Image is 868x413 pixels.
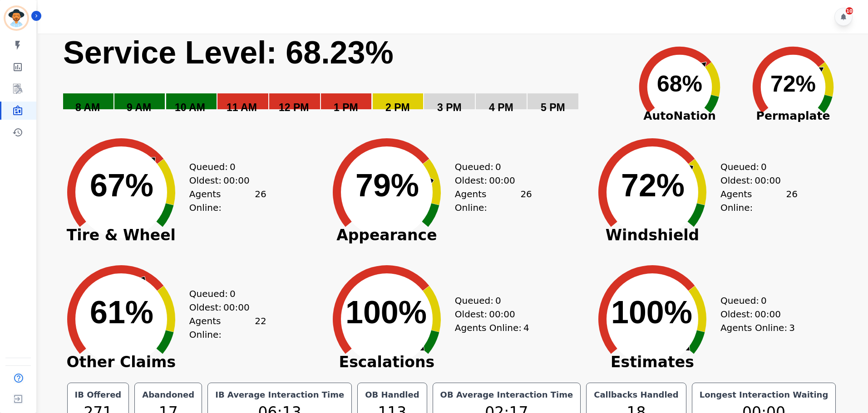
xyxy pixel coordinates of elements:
[720,174,789,187] div: Oldest:
[520,187,532,214] span: 26
[223,174,250,187] span: 00:00
[319,231,455,240] span: Appearance
[437,102,462,113] text: 3 PM
[334,102,358,113] text: 1 PM
[698,389,830,401] div: Longest Interaction Waiting
[73,389,123,401] div: IB Offered
[455,321,532,335] div: Agents Online:
[495,160,501,174] span: 0
[189,287,257,301] div: Queued:
[657,71,702,97] text: 68%
[90,168,153,203] text: 67%
[255,314,266,341] span: 22
[489,174,515,187] span: 00:00
[230,287,236,301] span: 0
[213,389,346,401] div: IB Average Interaction Time
[495,294,501,307] span: 0
[584,231,720,240] span: Windshield
[846,7,853,15] div: 10
[227,102,257,113] text: 11 AM
[127,102,151,113] text: 9 AM
[623,107,736,125] span: AutoNation
[53,358,189,367] span: Other Claims
[62,34,621,126] svg: Service Level: 0%
[761,160,767,174] span: 0
[455,187,532,214] div: Agents Online:
[319,358,455,367] span: Escalations
[755,174,781,187] span: 00:00
[761,294,767,307] span: 0
[63,35,394,70] text: Service Level: 68.23%
[75,102,100,113] text: 8 AM
[621,168,685,203] text: 72%
[5,7,27,29] img: Bordered avatar
[736,107,850,125] span: Permaplate
[720,294,789,307] div: Queued:
[455,307,523,321] div: Oldest:
[592,389,681,401] div: Callbacks Handled
[770,71,816,97] text: 72%
[223,301,250,314] span: 00:00
[489,307,515,321] span: 00:00
[189,314,266,341] div: Agents Online:
[189,160,257,174] div: Queued:
[355,168,419,203] text: 79%
[455,174,523,187] div: Oldest:
[90,295,153,330] text: 61%
[541,102,565,113] text: 5 PM
[611,295,692,330] text: 100%
[189,174,257,187] div: Oldest:
[786,187,797,214] span: 26
[720,321,798,335] div: Agents Online:
[175,102,205,113] text: 10 AM
[455,160,523,174] div: Queued:
[140,389,196,401] div: Abandoned
[523,321,529,335] span: 4
[489,102,513,113] text: 4 PM
[755,307,781,321] span: 00:00
[363,389,421,401] div: OB Handled
[385,102,410,113] text: 2 PM
[720,187,798,214] div: Agents Online:
[584,358,720,367] span: Estimates
[279,102,309,113] text: 12 PM
[189,187,266,214] div: Agents Online:
[189,301,257,314] div: Oldest:
[255,187,266,214] span: 26
[230,160,236,174] span: 0
[720,160,789,174] div: Queued:
[720,307,789,321] div: Oldest:
[345,295,427,330] text: 100%
[789,321,795,335] span: 3
[53,231,189,240] span: Tire & Wheel
[439,389,575,401] div: OB Average Interaction Time
[455,294,523,307] div: Queued:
